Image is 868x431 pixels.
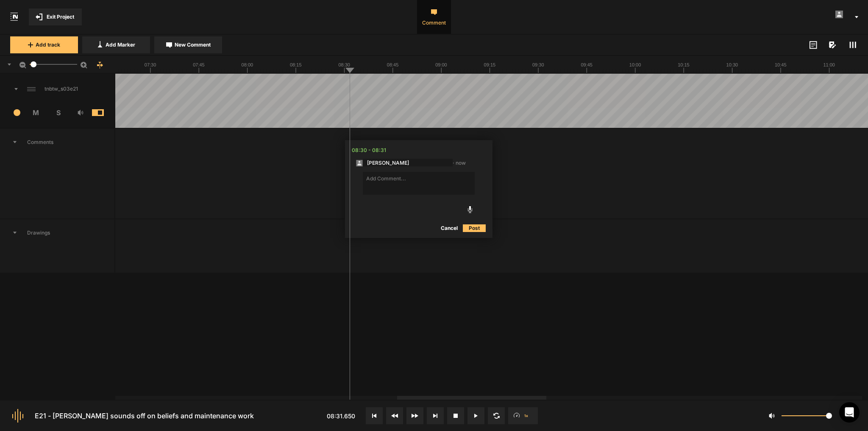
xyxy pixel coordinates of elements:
button: Add Marker [82,36,150,53]
text: 08:45 [387,62,399,67]
span: Exit Project [47,13,74,21]
text: 10:30 [726,62,738,67]
span: Add Marker [106,41,135,49]
text: 09:45 [581,62,593,67]
text: 07:30 [145,62,156,67]
input: Your name [363,159,453,166]
text: 08:00 [242,62,253,67]
img: anonymous.svg [356,160,363,166]
text: 08:15 [290,62,302,67]
text: 07:45 [193,62,205,67]
span: 08:31.650 [327,412,355,420]
text: 09:30 [532,62,544,67]
text: 10:00 [629,62,641,67]
text: 10:45 [775,62,787,67]
span: tnbtw_s03e21 [41,85,114,93]
button: Cancel [436,223,463,233]
div: 08:30 - 08:31 [352,146,386,155]
span: Add track [36,41,60,49]
text: 10:15 [678,62,690,67]
text: 09:15 [484,62,496,67]
span: M [25,108,47,118]
div: E21 - [PERSON_NAME] sounds off on beliefs and maintenance work [35,411,254,421]
div: Open Intercom Messenger [839,402,860,423]
button: New Comment [154,36,222,53]
span: · now [356,159,466,167]
text: 11:00 [823,62,835,67]
button: 1x [508,407,538,424]
span: New Comment [175,41,211,49]
button: Add track [10,36,78,53]
text: 08:30 [338,62,350,67]
text: 09:00 [435,62,447,67]
button: Exit Project [29,8,82,25]
button: Post [463,223,486,233]
span: S [47,108,70,118]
